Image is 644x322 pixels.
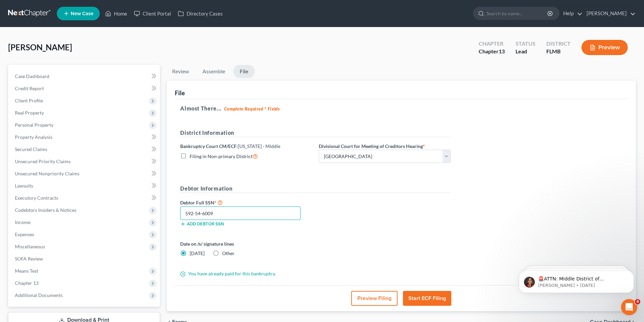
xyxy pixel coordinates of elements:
[479,48,505,55] div: Chapter
[224,106,280,112] strong: Complete Required * Fields
[102,7,130,20] a: Home
[560,7,582,20] a: Help
[180,104,622,113] h5: Almost There...
[15,98,43,103] span: Client Profile
[15,146,47,152] span: Secured Claims
[180,184,451,193] h5: Debtor Information
[71,11,93,16] span: New Case
[9,82,160,95] a: Credit Report
[516,48,535,55] div: Lead
[581,40,628,55] button: Preview
[9,131,160,143] a: Property Analysis
[15,256,43,262] span: SOFA Review
[15,171,79,176] span: Unsecured Nonpriority Claims
[180,221,224,227] button: Add debtor SSN
[8,42,72,52] span: [PERSON_NAME]
[15,122,53,128] span: Personal Property
[403,291,451,306] button: Start ECF Filing
[9,168,160,180] a: Unsecured Nonpriority Claims
[546,40,571,48] div: District
[180,129,451,137] h5: District Information
[635,299,640,304] span: 4
[222,250,235,256] span: Other
[9,192,160,204] a: Executory Contracts
[238,143,280,149] span: [US_STATE] - Middle
[177,270,454,277] div: You have already paid for this bankruptcy.
[190,153,253,159] span: Filing in Non-primary District
[180,240,312,247] label: Date on /s/ signature lines
[177,198,315,206] label: Debtor Full SSN
[15,158,71,164] span: Unsecured Priority Claims
[130,7,174,20] a: Client Portal
[479,40,505,48] div: Chapter
[175,89,185,97] div: File
[15,280,39,286] span: Chapter 13
[197,65,231,78] a: Assemble
[15,110,44,116] span: Real Property
[15,207,76,213] span: Codebtors Insiders & Notices
[583,7,636,20] a: [PERSON_NAME]
[15,134,52,140] span: Property Analysis
[621,299,637,315] iframe: Intercom live chat
[516,40,535,48] div: Status
[15,268,38,274] span: Means Test
[190,250,205,256] span: [DATE]
[15,195,58,201] span: Executory Contracts
[9,253,160,265] a: SOFA Review
[546,48,571,55] div: FLMB
[180,143,280,150] label: Bankruptcy Court CM/ECF:
[509,256,644,304] iframe: Intercom notifications message
[233,65,255,78] a: File
[9,180,160,192] a: Lawsuits
[15,183,33,189] span: Lawsuits
[15,85,44,91] span: Credit Report
[486,7,548,20] input: Search by name...
[15,73,49,79] span: Case Dashboard
[9,155,160,168] a: Unsecured Priority Claims
[319,143,425,150] label: Divisional Court for Meeting of Creditors Hearing
[15,292,63,298] span: Additional Documents
[9,143,160,155] a: Secured Claims
[174,7,226,20] a: Directory Cases
[180,206,301,220] input: XXX-XX-XXXX
[15,231,34,237] span: Expenses
[499,48,505,54] span: 13
[9,70,160,82] a: Case Dashboard
[15,219,30,225] span: Income
[167,65,194,78] a: Review
[15,244,45,249] span: Miscellaneous
[351,291,398,306] button: Preview Filing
